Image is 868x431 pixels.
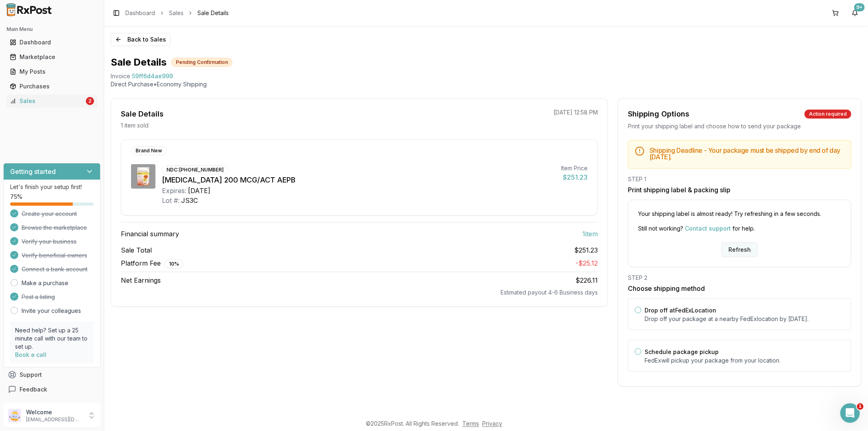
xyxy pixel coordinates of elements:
[162,196,179,205] div: Lot #:
[3,51,101,64] button: Marketplace
[132,72,173,80] span: 59ff6d4ae999
[561,172,588,182] div: $251.23
[7,50,97,64] a: Marketplace
[7,35,97,50] a: Dashboard
[575,259,598,267] span: - $25.12
[7,26,97,33] h2: Main Menu
[649,147,844,160] h5: Shipping Deadline - Your package must be shipped by end of day [DATE] .
[857,403,864,410] span: 1
[628,185,851,195] h3: Print shipping label & packing slip
[111,33,171,46] button: Back to Sales
[561,164,588,172] div: Item Price
[22,224,87,232] span: Browse the marketplace
[10,97,84,105] div: Sales
[131,146,166,155] div: Brand New
[121,108,164,120] div: Sale Details
[121,245,152,255] span: Sale Total
[7,79,97,94] a: Purchases
[582,229,598,239] span: 1 item
[171,58,232,67] div: Pending Confirmation
[3,80,101,93] button: Purchases
[121,258,184,268] span: Platform Fee
[181,196,198,205] div: JS3C
[645,348,719,355] label: Schedule package pickup
[462,420,479,427] a: Terms
[7,94,97,108] a: Sales2
[22,210,77,218] span: Create your account
[162,174,555,186] div: [MEDICAL_DATA] 200 MCG/ACT AEPB
[3,95,101,108] button: Sales2
[22,265,87,273] span: Connect a bank account
[111,80,861,88] p: Direct Purchase • Economy Shipping
[164,259,184,268] div: 10 %
[22,307,81,315] a: Invite your colleagues
[26,416,83,423] p: [EMAIL_ADDRESS][DOMAIN_NAME]
[628,108,689,120] div: Shipping Options
[10,193,22,201] span: 75 %
[162,186,186,196] div: Expires:
[638,224,841,233] p: Still not working? for help.
[628,175,851,183] div: STEP 1
[121,229,179,239] span: Financial summary
[125,9,155,17] a: Dashboard
[169,9,184,17] a: Sales
[22,279,68,287] a: Make a purchase
[628,274,851,282] div: STEP 2
[26,408,83,416] p: Welcome
[482,420,502,427] a: Privacy
[3,382,101,397] button: Feedback
[197,9,229,17] span: Sale Details
[10,183,94,191] p: Let's finish your setup first!
[840,403,860,423] iframe: Intercom live chat
[188,186,210,196] div: [DATE]
[3,3,55,16] img: RxPost Logo
[15,351,46,358] a: Book a call
[121,121,149,130] p: 1 item sold
[131,164,155,189] img: Arnuity Ellipta 200 MCG/ACT AEPB
[3,367,101,382] button: Support
[10,167,56,176] h3: Getting started
[10,68,94,76] div: My Posts
[10,38,94,46] div: Dashboard
[722,242,758,257] button: Refresh
[854,3,865,11] div: 9+
[645,307,716,314] label: Drop off at FedEx Location
[8,409,21,422] img: User avatar
[848,7,861,20] button: 9+
[111,56,166,69] h1: Sale Details
[22,251,87,259] span: Verify beneficial owners
[22,293,55,301] span: Post a listing
[10,53,94,61] div: Marketplace
[628,122,851,130] div: Print your shipping label and choose how to send your package
[10,82,94,90] div: Purchases
[121,288,598,297] div: Estimated payout 4-6 Business days
[645,356,844,365] p: FedEx will pickup your package from your location.
[86,97,94,105] div: 2
[805,110,851,119] div: Action required
[121,275,161,285] span: Net Earnings
[15,326,89,351] p: Need help? Set up a 25 minute call with our team to set up.
[22,237,77,246] span: Verify your business
[574,245,598,255] span: $251.23
[7,64,97,79] a: My Posts
[575,276,598,284] span: $226.11
[628,284,851,293] h3: Choose shipping method
[645,315,844,323] p: Drop off your package at a nearby FedEx location by [DATE] .
[553,108,598,117] p: [DATE] 12:58 PM
[638,210,841,218] p: Your shipping label is almost ready! Try refreshing in a few seconds.
[162,165,228,174] div: NDC: [PHONE_NUMBER]
[3,36,101,49] button: Dashboard
[125,9,229,17] nav: breadcrumb
[111,72,130,80] div: Invoice
[3,65,101,78] button: My Posts
[20,385,47,394] span: Feedback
